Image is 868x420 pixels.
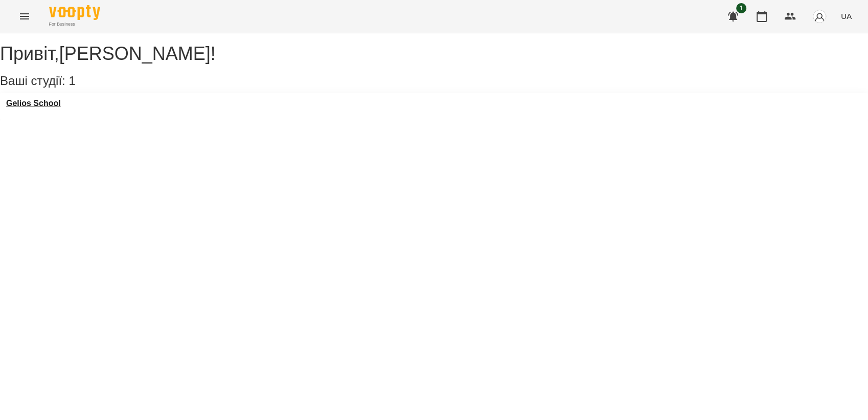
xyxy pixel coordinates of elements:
span: 1 [736,3,746,13]
span: 1 [68,74,75,88]
a: Gelios School [6,99,61,108]
button: Menu [12,4,37,29]
img: avatar_s.png [812,9,827,24]
button: UA [837,7,856,26]
span: UA [841,11,852,22]
img: Voopty Logo [49,5,100,20]
span: For Business [49,21,100,28]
